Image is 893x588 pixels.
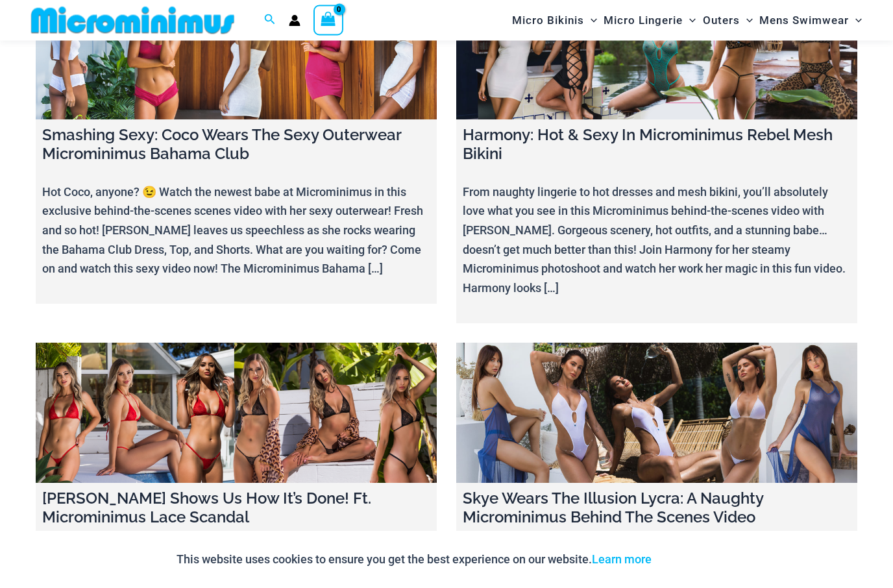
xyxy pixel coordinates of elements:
h4: Harmony: Hot & Sexy In Microminimus Rebel Mesh Bikini [463,127,851,164]
a: Tayla Shows Us How It’s Done! Ft. Microminimus Lace Scandal [36,343,437,484]
p: From naughty lingerie to hot dresses and mesh bikini, you’ll absolutely love what you see in this... [463,183,851,299]
span: Menu Toggle [683,4,696,37]
span: Menu Toggle [740,4,753,37]
a: Search icon link [264,12,276,29]
a: Mens SwimwearMenu ToggleMenu Toggle [756,4,865,37]
p: Hot Coco, anyone? 😉 Watch the newest babe at Microminimus in this exclusive behind-the-scenes sce... [42,183,430,280]
a: OutersMenu ToggleMenu Toggle [700,4,756,37]
h4: Skye Wears The Illusion Lycra: A Naughty Microminimus Behind The Scenes Video [463,490,851,528]
span: Mens Swimwear [759,4,849,37]
a: Micro BikinisMenu ToggleMenu Toggle [509,4,600,37]
button: Accept [661,544,716,575]
a: View Shopping Cart, empty [313,5,343,35]
h4: Smashing Sexy: Coco Wears The Sexy Outerwear Microminimus Bahama Club [42,127,430,164]
nav: Site Navigation [507,2,867,39]
img: MM SHOP LOGO FLAT [26,6,239,35]
span: Menu Toggle [849,4,862,37]
span: Outers [703,4,740,37]
a: Learn more [592,552,652,566]
span: Micro Lingerie [604,4,683,37]
h4: [PERSON_NAME] Shows Us How It’s Done! Ft. Microminimus Lace Scandal [42,490,430,528]
span: Menu Toggle [584,4,597,37]
a: Skye Wears The Illusion Lycra: A Naughty Microminimus Behind The Scenes Video [456,343,857,484]
p: This website uses cookies to ensure you get the best experience on our website. [177,550,652,569]
a: Micro LingerieMenu ToggleMenu Toggle [600,4,699,37]
a: Account icon link [289,15,300,27]
span: Micro Bikinis [512,4,584,37]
